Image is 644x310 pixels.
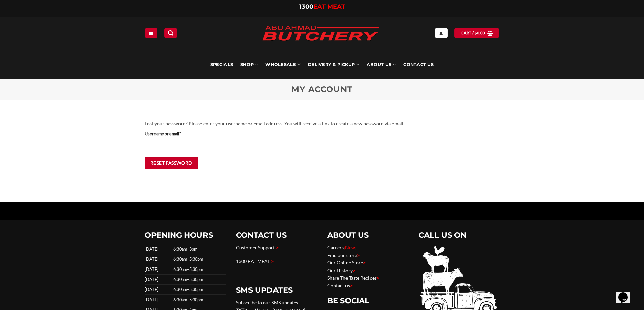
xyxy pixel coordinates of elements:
[475,31,485,35] bdi: 0.00
[327,296,408,306] h2: BE SOCIAL
[145,130,315,137] label: Username or email
[327,275,379,281] a: Share The Taste Recipes>
[236,245,275,250] a: Customer Support
[171,275,226,285] td: 6:30am–5:30pm
[435,28,447,38] a: Login
[145,244,171,254] td: [DATE]
[164,28,177,38] a: Search
[171,244,226,254] td: 6:30am–3pm
[616,283,637,303] iframe: chat widget
[171,254,226,264] td: 6:30am–5:30pm
[171,285,226,295] td: 6:30am–5:30pm
[419,230,500,240] h2: CALL US ON
[240,51,258,79] a: SHOP
[308,51,359,79] a: Delivery & Pickup
[145,275,171,285] td: [DATE]
[171,295,226,305] td: 6:30am–5:30pm
[327,230,408,240] h2: ABOUT US
[461,30,485,36] span: Cart /
[265,51,301,79] a: Wholesale
[377,275,379,281] span: >
[313,3,345,10] span: EAT MEAT
[454,28,499,38] a: View cart
[210,51,233,79] a: Specials
[327,245,356,250] a: Careers{New}
[145,85,500,94] h1: My Account
[236,230,317,240] h2: CONTACT US
[171,264,226,274] td: 6:30am–5:30pm
[236,258,270,264] a: 1300 EAT MEAT
[299,3,345,10] a: 1300EAT MEAT
[327,283,353,288] a: Contact us>
[145,28,157,38] a: Menu
[276,245,279,250] span: >
[363,260,366,265] span: >
[403,51,434,79] a: Contact Us
[327,252,360,258] a: Find our store>
[145,230,226,240] h2: OPENING HOURS
[145,157,198,169] button: Reset password
[327,260,366,265] a: Our Online Store>
[145,120,500,128] p: Lost your password? Please enter your username or email address. You will receive a link to creat...
[145,264,171,274] td: [DATE]
[367,51,396,79] a: About Us
[475,30,477,36] span: $
[350,283,353,288] span: >
[327,267,355,273] a: Our History>
[344,245,356,250] span: {New}
[357,252,360,258] span: >
[299,3,313,10] span: 1300
[236,285,317,295] h2: SMS UPDATES
[271,258,274,264] span: >
[145,254,171,264] td: [DATE]
[145,285,171,295] td: [DATE]
[353,267,355,273] span: >
[145,295,171,305] td: [DATE]
[256,21,385,47] img: Abu Ahmad Butchery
